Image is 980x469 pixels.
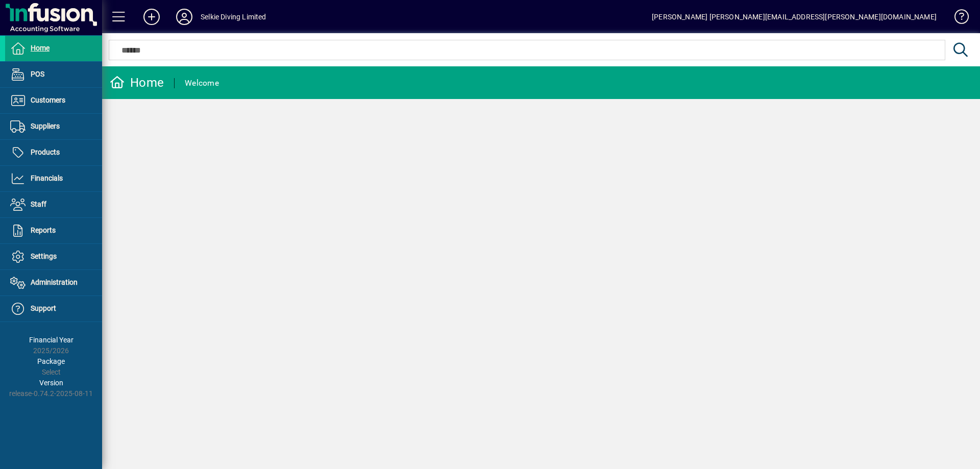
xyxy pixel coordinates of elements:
span: POS [31,70,44,78]
span: Suppliers [31,122,60,130]
span: Customers [31,96,65,104]
a: Settings [5,244,102,269]
a: POS [5,62,102,87]
span: Products [31,148,60,156]
a: Support [5,296,102,322]
span: Support [31,304,56,312]
span: Administration [31,278,78,286]
span: Staff [31,200,46,208]
a: Administration [5,270,102,295]
span: Settings [31,252,57,260]
a: Products [5,140,102,165]
div: Welcome [185,75,219,91]
span: Financials [31,174,63,182]
div: Home [110,75,164,91]
a: Financials [5,166,102,191]
a: Suppliers [5,114,102,139]
div: [PERSON_NAME] [PERSON_NAME][EMAIL_ADDRESS][PERSON_NAME][DOMAIN_NAME] [652,9,937,25]
span: Financial Year [29,336,73,344]
a: Customers [5,88,102,113]
a: Knowledge Base [947,2,967,35]
button: Add [135,8,168,26]
span: Reports [31,226,56,234]
a: Staff [5,192,102,217]
button: Profile [168,8,201,26]
span: Package [37,357,65,365]
a: Reports [5,218,102,243]
span: Version [39,379,63,387]
div: Selkie Diving Limited [201,9,266,25]
span: Home [31,44,50,52]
